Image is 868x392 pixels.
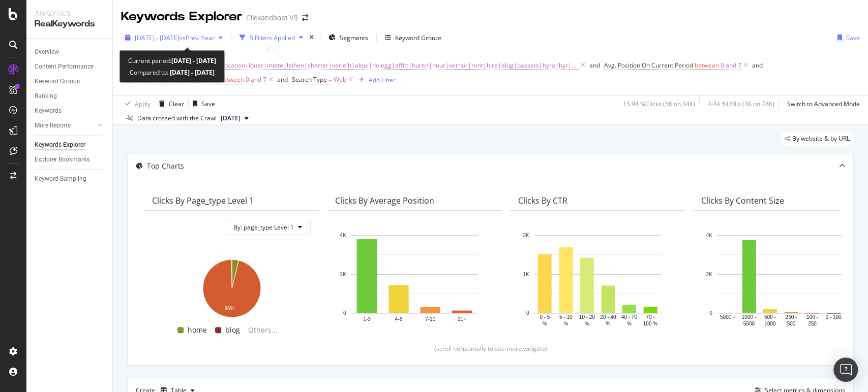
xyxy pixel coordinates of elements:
[701,230,860,328] svg: A chart.
[458,316,466,322] text: 11+
[783,95,860,112] button: Switch to Advanced Mode
[140,344,841,353] div: (scroll horizontally to see more widgets)
[277,75,288,84] button: and
[623,100,695,108] div: 15.94 % Clicks ( 5K on 34K )
[340,34,368,42] span: Segments
[35,120,71,131] div: More Reports
[395,316,403,322] text: 4-6
[340,272,346,277] text: 2K
[135,34,179,42] span: [DATE] - [DATE]
[343,310,346,316] text: 0
[35,106,62,116] div: Keywords
[604,61,693,70] span: Avg. Position On Current Period
[523,233,529,238] text: 2K
[589,61,600,70] div: and
[340,233,346,238] text: 4K
[395,34,442,42] div: Keyword Groups
[706,272,712,277] text: 2K
[708,100,774,108] div: 4.44 % URLs ( 3K on 78K )
[369,76,396,84] div: Add Filter
[35,174,86,184] div: Keyword Sampling
[589,60,600,70] button: and
[35,76,80,87] div: Keyword Groups
[563,321,568,326] text: %
[147,161,184,171] div: Top Charts
[244,324,282,336] span: Others...
[35,18,104,30] div: RealKeywords
[363,316,371,322] text: 1-3
[806,315,818,320] text: 100 -
[235,29,307,46] button: 5 Filters Applied
[221,114,241,123] span: 2024 Dec. 9th
[526,310,529,316] text: 0
[135,100,151,108] div: Apply
[825,315,842,320] text: 0 - 100
[121,95,151,112] button: Apply
[277,75,288,84] div: and
[35,140,105,150] a: Keywords Explorer
[606,321,610,326] text: %
[335,230,494,328] svg: A chart.
[518,230,677,328] svg: A chart.
[35,140,85,150] div: Keywords Explorer
[334,73,346,87] span: Web
[246,73,266,87] span: 0 and 7
[246,13,298,23] div: Clickandboat V3
[152,254,311,319] svg: A chart.
[787,321,795,326] text: 500
[171,56,216,65] b: [DATE] - [DATE]
[742,315,756,320] text: 1000 -
[709,310,712,316] text: 0
[543,321,547,326] text: %
[250,34,295,42] div: 5 Filters Applied
[137,114,217,123] div: Data crossed with the Crawl
[695,61,719,70] span: between
[168,68,215,77] b: [DATE] - [DATE]
[35,174,105,184] a: Keyword Sampling
[130,67,215,78] div: Compared to:
[787,100,860,108] div: Switch to Advanced Mode
[292,75,327,84] span: Search Type
[752,60,763,70] button: and
[128,55,216,67] div: Current period:
[224,306,234,312] text: 96%
[720,315,736,320] text: 5000 +
[35,154,89,165] div: Explorer Bookmarks
[523,272,529,277] text: 1K
[179,34,215,42] span: vs Prev. Year
[35,61,105,72] a: Content Performance
[328,75,332,84] span: =
[721,58,741,73] span: 0 and 7
[743,321,755,326] text: 5000
[540,315,550,320] text: 0 - 5
[35,8,104,18] div: Analytics
[35,61,94,72] div: Content Performance
[355,74,396,86] button: Add Filter
[518,195,567,206] div: Clicks By CTR
[559,315,573,320] text: 5 - 10
[785,315,797,320] text: 250 -
[833,29,860,46] button: Save
[335,195,434,206] div: Clicks By Average Position
[189,95,215,112] button: Save
[121,29,227,46] button: [DATE] - [DATE]vsPrev. Year
[701,195,784,206] div: Clicks By Content Size
[35,47,105,57] a: Overview
[225,219,311,235] button: By: page_type Level 1
[764,315,776,320] text: 500 -
[752,61,763,70] div: and
[846,34,860,42] div: Save
[646,315,654,320] text: 70 -
[621,315,638,320] text: 40 - 70
[223,58,579,73] span: location|louer|miete|leihen|charter|verleih|alqui|nolegg|affitt|huren|huur|verhur|rent|hire|alug|...
[225,324,240,336] span: blog
[188,324,207,336] span: home
[781,132,854,146] div: legacy label
[35,91,105,102] a: Ranking
[302,14,308,21] div: arrow-right-arrow-left
[579,315,595,320] text: 10 - 20
[764,321,776,326] text: 1000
